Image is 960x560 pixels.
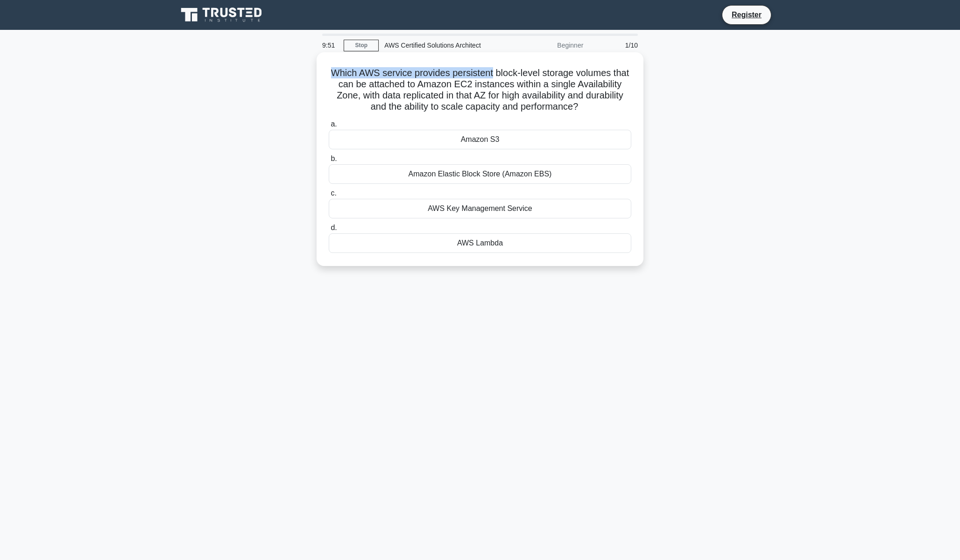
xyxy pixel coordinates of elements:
[329,199,631,218] div: AWS Key Management Service
[589,36,643,55] div: 1/10
[344,40,379,51] a: Stop
[331,154,337,162] span: b.
[317,36,344,55] div: 9:51
[329,130,631,149] div: Amazon S3
[329,164,631,184] div: Amazon Elastic Block Store (Amazon EBS)
[507,36,589,55] div: Beginner
[328,67,632,113] h5: Which AWS service provides persistent block-level storage volumes that can be attached to Amazon ...
[726,9,767,21] a: Register
[331,189,336,197] span: c.
[379,36,507,55] div: AWS Certified Solutions Architect
[331,120,337,128] span: a.
[329,233,631,253] div: AWS Lambda
[331,224,337,231] span: d.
